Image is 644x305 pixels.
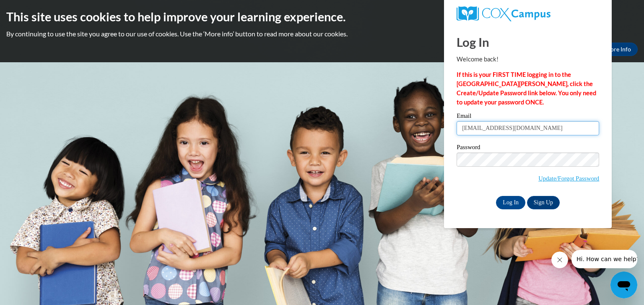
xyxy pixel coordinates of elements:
[457,113,599,121] label: Email
[538,175,599,182] a: Update/Forgot Password
[5,6,68,13] span: Hi. How can we help?
[457,71,596,106] strong: If this is your FIRST TIME logging in to the [GEOGRAPHIC_DATA][PERSON_NAME], click the Create/Upd...
[457,6,599,21] a: COX Campus
[457,55,599,64] p: Welcome back!
[457,144,599,152] label: Password
[6,29,638,38] p: By continuing to use the site you agree to our use of cookies. Use the ‘More info’ button to read...
[496,196,525,209] input: Log In
[6,8,638,25] h2: This site uses cookies to help improve your learning experience.
[571,250,637,268] iframe: Message from company
[457,6,551,21] img: COX Campus
[598,43,638,56] a: More Info
[610,272,637,298] iframe: Button to launch messaging window
[551,252,568,268] iframe: Close message
[457,33,599,51] h1: Log In
[527,196,560,209] a: Sign Up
